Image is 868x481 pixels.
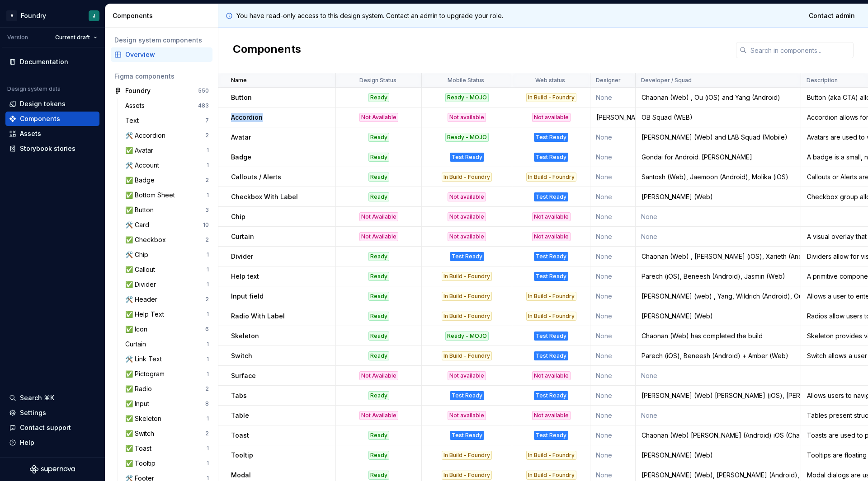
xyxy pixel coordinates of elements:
td: None [590,406,636,425]
button: Help [5,435,99,450]
a: ✅ Input8 [122,397,212,411]
div: Ready [368,93,389,102]
p: Avatar [231,133,251,142]
a: ✅ Divider1 [122,277,212,292]
div: Not Available [359,113,398,122]
input: Search in components... [747,42,854,58]
td: None [590,187,636,207]
h2: Components [233,42,301,58]
a: Assets [5,126,99,141]
div: Not available [532,232,571,241]
a: Curtain1 [122,337,212,351]
a: Assets483 [122,98,212,113]
a: ✅ Avatar1 [122,143,212,158]
td: None [636,366,801,386]
a: ✅ Switch2 [122,426,212,441]
div: Test Ready [534,252,568,261]
p: Help text [231,272,259,281]
div: [PERSON_NAME] (Web), [PERSON_NAME] (Android), [PERSON_NAME] (iOS) [636,471,800,480]
div: 2 [205,132,209,139]
td: None [636,227,801,247]
div: Not available [532,371,571,380]
a: Storybook stories [5,141,99,156]
div: Contact support [20,423,71,432]
p: Design Status [359,77,396,84]
div: Parech (iOS), Beneesh (Android), Jasmin (Web) [636,272,800,281]
p: Callouts / Alerts [231,173,281,182]
div: In Build - Foundry [442,471,492,480]
p: Button [231,93,252,102]
div: Components [113,11,214,20]
div: In Build - Foundry [442,173,492,182]
a: 🛠️ Card10 [122,218,212,232]
a: Documentation [5,55,99,69]
div: Text [125,116,142,125]
div: 3 [205,206,209,214]
div: [PERSON_NAME] (Web) [636,192,800,201]
a: Settings [5,406,99,420]
div: Design system components [114,36,209,45]
td: None [590,425,636,445]
div: Ready [368,272,389,281]
div: In Build - Foundry [526,312,576,321]
svg: Supernova Logo [30,465,75,474]
p: Radio With Label [231,312,285,321]
a: ✅ Icon6 [122,322,212,336]
td: None [590,207,636,227]
div: In Build - Foundry [442,292,492,301]
a: Design tokens [5,97,99,111]
div: Ready - MOJO [445,332,489,341]
div: 1 [207,266,209,273]
div: Components [20,114,60,123]
div: Ready [368,351,389,360]
div: ✅ Pictogram [125,369,168,378]
td: None [590,326,636,346]
div: [PERSON_NAME] (Web) [636,312,800,321]
div: Ready [368,252,389,261]
div: Storybook stories [20,144,75,153]
div: Test Ready [450,252,484,261]
div: Search ⌘K [20,393,54,402]
td: None [590,127,636,147]
a: 🛠️ Account1 [122,158,212,173]
div: 1 [207,281,209,288]
td: None [590,247,636,266]
div: Assets [125,101,148,110]
div: 1 [207,147,209,154]
div: Help [20,438,34,447]
div: 1 [207,460,209,467]
div: In Build - Foundry [526,292,576,301]
div: 1 [207,355,209,363]
div: 1 [207,370,209,378]
div: Design tokens [20,99,66,108]
div: Test Ready [534,133,568,142]
a: Components [5,112,99,126]
div: Test Ready [534,332,568,341]
div: Ready - MOJO [445,133,489,142]
div: ✅ Checkbox [125,235,170,244]
div: Ready [368,431,389,440]
p: Curtain [231,232,254,241]
div: Version [7,34,28,41]
div: 🛠️ Link Text [125,355,165,364]
div: 1 [207,162,209,169]
a: ✅ Callout1 [122,262,212,277]
div: [PERSON_NAME] [591,113,635,122]
div: Not available [532,411,571,420]
div: In Build - Foundry [526,93,576,102]
div: In Build - Foundry [442,272,492,281]
div: Gondai for Android. [PERSON_NAME] [636,153,800,162]
div: [PERSON_NAME] (Web) [PERSON_NAME] (iOS), [PERSON_NAME] (Android) [636,391,800,400]
div: 1 [207,191,209,199]
p: Table [231,411,249,420]
a: Foundry550 [111,84,212,98]
div: Ready [368,451,389,460]
div: In Build - Foundry [442,451,492,460]
div: 🛠️ Accordion [125,131,169,140]
p: Input field [231,292,264,301]
div: ✅ Callout [125,265,159,274]
p: Modal [231,471,251,480]
div: 8 [205,400,209,407]
div: Test Ready [534,351,568,360]
div: J [93,12,95,19]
